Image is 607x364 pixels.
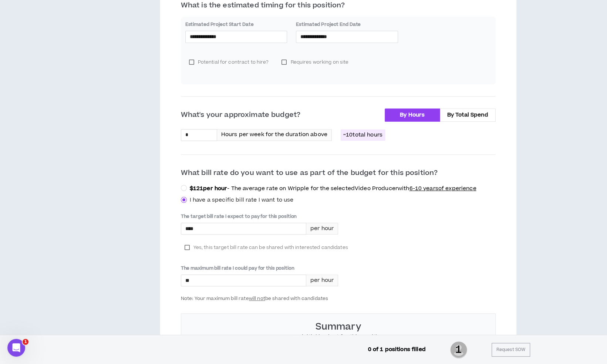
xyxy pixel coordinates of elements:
span: Yes, this target bill rate can be shared with interested candidates [193,244,348,251]
label: Potential for contract to hire? [185,57,272,68]
p: My initial budget for this position [293,333,384,341]
span: I have a specific bill rate I want to use [190,196,294,204]
div: per hour [306,223,338,235]
span: By Hours [400,111,425,119]
label: The maximum bill rate I could pay for this position [181,265,338,272]
span: 1 [450,341,467,359]
span: By Total Spend [447,111,488,119]
div: per hour [306,274,338,286]
p: Summary [293,321,384,333]
p: What's your approximate budget? [181,110,300,120]
span: 1 [23,339,28,345]
span: will not [249,295,265,302]
label: The target bill rate I expect to pay for this position [181,213,338,220]
label: Estimated Project Start Date [185,21,287,28]
p: What is the estimated timing for this position? [181,0,496,11]
label: Estimated Project End Date [296,21,398,28]
p: What bill rate do you want to use as part of the budget for this position? [181,166,496,178]
p: - The average rate on Wripple for the selected Video Producer with [190,185,476,192]
p: Note: Your maximum bill rate be shared with candidates [181,294,338,301]
label: Requires working on site [278,57,352,68]
p: Hours per week for the duration above [221,131,327,139]
button: Request SOW [492,343,530,357]
p: ~ 10 total hours [341,129,385,141]
p: 0 of 1 positions filled [368,346,425,354]
span: 6-10 years of experience [409,185,476,192]
strong: $ 121 per hour [190,185,227,192]
iframe: Intercom live chat [7,339,25,357]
